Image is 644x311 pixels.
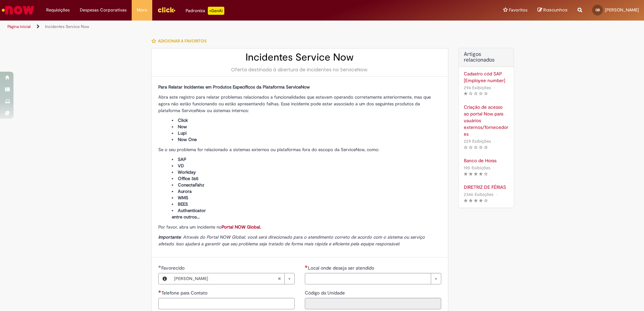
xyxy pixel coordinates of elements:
span: Now One [178,137,197,142]
span: Adicionar a Favoritos [158,38,206,44]
span: 294 Exibições [464,85,491,91]
span: Para Relatar Incidentes em Produtos Específicos da Plataforma ServiceNow [158,84,310,90]
span: • [492,83,496,92]
span: Requisições [46,7,70,13]
span: Necessários [158,290,161,293]
span: BEES [178,201,188,207]
span: Rascunhos [543,7,568,13]
a: DIRETRIZ DE FÉRIAS [464,184,509,191]
span: Por favor, abra um incidente no [158,224,261,230]
span: [PERSON_NAME] [605,7,639,13]
strong: Importante [158,234,181,240]
a: Rascunhos [538,7,568,13]
a: Portal NOW Global. [222,224,261,230]
span: Se o seu problema for relacionado a sistemas externos ou plataformas fora do escopo da ServiceNow... [158,147,379,152]
ul: Trilhas de página [5,21,424,33]
h2: Incidentes Service Now [158,52,441,63]
span: 2346 Exibições [464,192,493,197]
span: • [492,137,496,146]
span: Necessários [305,265,308,268]
span: : Através do Portal NOW Global, você será direcionado para o atendimento correto de acordo com o ... [158,234,425,247]
span: • [492,163,496,172]
span: SAP [178,157,186,162]
span: VD [178,163,184,169]
span: Authenticator [178,208,206,213]
a: Incidentes Service Now [45,24,89,29]
span: ConectaFahz [178,182,204,188]
a: Limpar campo Local onde deseja ser atendido [305,273,441,284]
a: Página inicial [7,24,31,29]
span: 190 Exibições [464,165,490,171]
span: GB [595,8,600,12]
span: Somente leitura - Código da Unidade [305,290,346,296]
input: Código da Unidade [305,298,441,309]
span: entre outros... [172,214,200,220]
a: [PERSON_NAME]Limpar campo Favorecido [171,273,294,284]
span: Obrigatório Preenchido [158,265,161,268]
span: Now [178,124,187,130]
span: Necessários - Local onde deseja ser atendido [308,265,376,271]
span: Telefone para Contato [161,290,209,296]
span: WMS [178,195,188,201]
abbr: Limpar campo Favorecido [274,273,284,284]
span: Abra este registro para relatar problemas relacionados a funcionalidades que estavam operando cor... [158,94,431,113]
span: Click [178,117,188,123]
img: ServiceNow [1,3,35,17]
button: Adicionar a Favoritos [151,34,210,48]
a: Cadastro cód SAP [Employee number] [464,70,509,84]
span: More [137,7,147,13]
span: Favorecido, Giullia Ridolfi de Brito [161,265,186,271]
span: Lupi [178,130,187,136]
a: Banco de Horas [464,157,509,164]
img: click_logo_yellow_360x200.png [157,5,175,15]
span: Office 365 [178,176,198,181]
input: Telefone para Contato [158,298,295,309]
span: Despesas Corporativas [80,7,127,13]
div: Oferta destinada à abertura de incidentes no ServiceNow. [158,66,441,73]
span: [PERSON_NAME] [174,273,278,284]
span: Aurora [178,188,192,194]
span: 229 Exibições [464,138,491,144]
div: Padroniza [186,7,224,15]
p: +GenAi [208,7,224,15]
span: Favoritos [509,7,527,13]
h3: Artigos relacionados [464,51,509,63]
label: Somente leitura - Código da Unidade [305,289,346,296]
button: Favorecido, Visualizar este registro Giullia Ridolfi de Brito [159,273,171,284]
span: Workday [178,169,196,175]
a: Criação de acesso ao portal Now para usuários externos/fornecedores [464,104,509,137]
span: • [495,190,499,199]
